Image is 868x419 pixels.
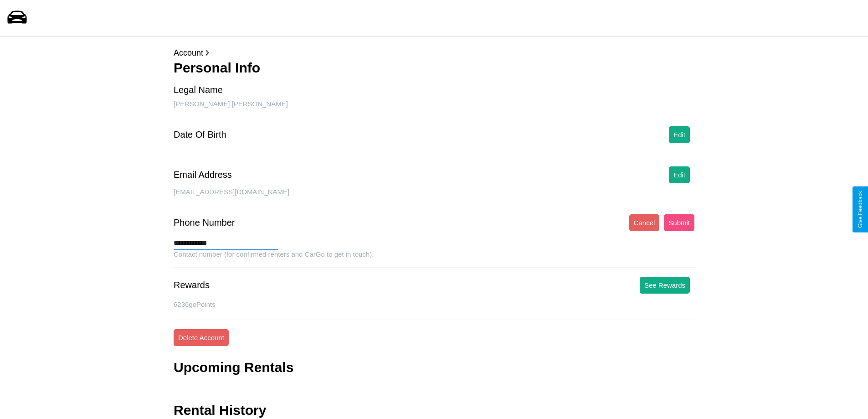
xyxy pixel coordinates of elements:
[669,126,690,143] button: Edit
[174,217,235,228] div: Phone Number
[174,280,210,290] div: Rewards
[174,250,694,268] div: Contact number (for confirmed renters and CarGo to get in touch).
[629,214,660,231] button: Cancel
[640,277,690,294] button: See Rewards
[174,170,232,180] div: Email Address
[174,188,694,205] div: [EMAIL_ADDRESS][DOMAIN_NAME]
[664,214,694,231] button: Submit
[174,60,694,76] h3: Personal Info
[174,46,694,60] p: Account
[174,329,229,346] button: Delete Account
[174,85,223,95] div: Legal Name
[857,191,863,228] div: Give Feedback
[174,298,694,310] p: 6236 goPoints
[174,129,226,140] div: Date Of Birth
[174,403,266,418] h3: Rental History
[174,360,293,375] h3: Upcoming Rentals
[669,166,690,183] button: Edit
[174,100,694,117] div: [PERSON_NAME] [PERSON_NAME]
